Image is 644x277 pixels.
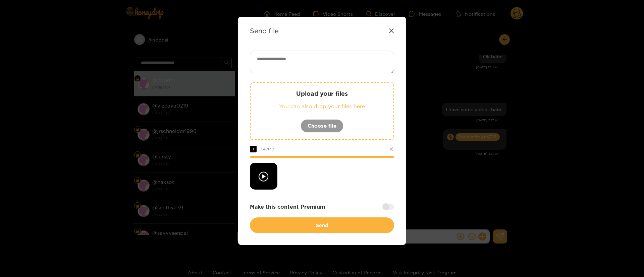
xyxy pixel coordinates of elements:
p: You can also drop your files here [264,102,380,110]
button: Send [250,217,394,233]
button: Choose file [301,119,343,133]
span: 1 [250,146,257,152]
strong: Make this content Premium [250,203,325,211]
strong: Send file [250,27,279,34]
p: Upload your files [264,90,380,97]
span: 7.47 MB [260,147,274,151]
